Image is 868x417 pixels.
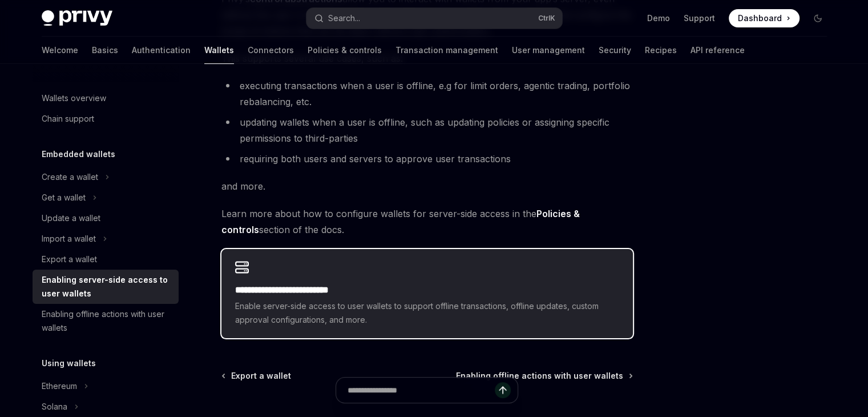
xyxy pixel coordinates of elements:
[42,191,86,205] div: Get a wallet
[221,178,633,194] span: and more.
[248,37,294,64] a: Connectors
[33,187,179,208] button: Toggle Get a wallet section
[221,78,633,110] li: executing transactions when a user is offline, e.g for limit orders, agentic trading, portfolio r...
[348,378,495,403] input: Ask a question...
[33,270,179,304] a: Enabling server-side access to user wallets
[235,299,619,327] span: Enable server-side access to user wallets to support offline transactions, offline updates, custo...
[132,37,191,64] a: Authentication
[729,9,800,27] a: Dashboard
[42,400,67,414] div: Solana
[42,147,115,161] h5: Embedded wallets
[33,249,179,270] a: Export a wallet
[204,37,234,64] a: Wallets
[306,8,562,29] button: Open search
[42,112,94,126] div: Chain support
[42,232,96,246] div: Import a wallet
[223,370,291,382] a: Export a wallet
[221,151,633,167] li: requiring both users and servers to approve user transactions
[33,228,179,249] button: Toggle Import a wallet section
[33,109,179,129] a: Chain support
[42,307,172,335] div: Enabling offline actions with user wallets
[42,91,106,105] div: Wallets overview
[738,13,782,24] span: Dashboard
[42,10,112,26] img: dark logo
[456,370,632,382] a: Enabling offline actions with user wallets
[33,376,179,396] button: Toggle Ethereum section
[33,88,179,109] a: Wallets overview
[42,273,172,300] div: Enabling server-side access to user wallets
[538,14,555,23] span: Ctrl K
[33,167,179,187] button: Toggle Create a wallet section
[809,9,827,27] button: Toggle dark mode
[645,37,677,64] a: Recipes
[42,379,77,393] div: Ethereum
[221,206,633,238] span: Learn more about how to configure wallets for server-side access in the section of the docs.
[33,304,179,338] a: Enabling offline actions with user wallets
[395,37,498,64] a: Transaction management
[684,13,715,24] a: Support
[33,396,179,417] button: Toggle Solana section
[42,356,96,370] h5: Using wallets
[328,11,360,25] div: Search...
[221,114,633,146] li: updating wallets when a user is offline, such as updating policies or assigning specific permissi...
[599,37,631,64] a: Security
[512,37,585,64] a: User management
[42,37,78,64] a: Welcome
[456,370,623,382] span: Enabling offline actions with user wallets
[691,37,745,64] a: API reference
[42,211,100,225] div: Update a wallet
[308,37,382,64] a: Policies & controls
[231,370,291,382] span: Export a wallet
[92,37,118,64] a: Basics
[495,382,511,398] button: Send message
[33,208,179,228] a: Update a wallet
[42,252,97,266] div: Export a wallet
[647,13,670,24] a: Demo
[42,170,98,184] div: Create a wallet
